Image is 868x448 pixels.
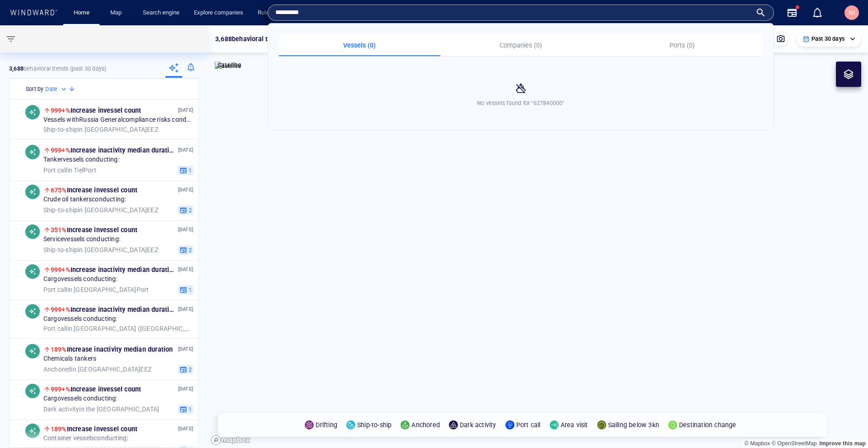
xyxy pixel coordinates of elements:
span: 999+% [51,306,71,313]
span: Increase in activity median duration [51,147,177,154]
span: Chemicals tankers [43,355,96,363]
div: Past 30 days [802,35,855,43]
p: [DATE] [178,265,193,274]
span: Increase in vessel count [51,386,142,393]
span: Increase in vessel count [51,425,137,433]
span: Ship-to-ship [43,125,78,133]
span: Cargo vessels conducting: [43,395,118,403]
p: Satellite [217,60,241,71]
span: Port call [43,286,67,293]
p: Sailing below 3kn [608,419,659,430]
span: 1 [187,286,192,294]
span: 2 [187,365,192,373]
a: Mapbox [745,440,770,447]
a: Search engine [139,5,183,21]
button: 2 [178,205,193,215]
span: 999+% [51,107,71,114]
canvas: Map [208,25,868,448]
span: 189% [51,346,67,353]
p: Companies (0) [446,40,596,51]
span: in [GEOGRAPHIC_DATA] EEZ [43,365,151,373]
span: in [GEOGRAPHIC_DATA] EEZ [43,246,158,254]
p: Anchored [411,419,440,430]
p: 3,688 behavioral trends insights [215,33,310,44]
div: Notification center [812,7,823,18]
button: 2 [178,364,193,374]
button: 1 [178,285,193,295]
span: 189% [51,425,67,433]
span: Port call [43,324,67,332]
span: Vessels with Russia General compliance risks conducting: [43,116,193,124]
p: [DATE] [178,106,193,114]
span: 2 [187,246,192,254]
button: 2 [178,245,193,255]
span: NI [849,9,855,16]
span: in [GEOGRAPHIC_DATA] EEZ [43,125,158,133]
span: Increase in vessel count [51,186,137,194]
span: 1 [187,405,192,413]
span: 2 [187,206,192,214]
a: Map [107,5,128,21]
span: in [GEOGRAPHIC_DATA] EEZ [43,206,158,214]
a: Map feedback [819,440,866,447]
span: 999+% [51,147,71,154]
p: [DATE] [178,225,193,234]
p: Dark activity [460,419,496,430]
p: behavioral trends (Past 30 days) [9,65,106,73]
button: Home [67,5,96,21]
button: Map [103,5,132,21]
p: Destination change [679,419,736,430]
span: Increase in activity median duration [51,306,177,313]
h6: Date [45,85,57,94]
span: Ship-to-ship [43,246,78,253]
button: NI [843,4,861,22]
p: Past 30 days [811,35,844,43]
p: No vessels found for "627840000" [477,99,564,107]
span: 675% [51,186,67,194]
button: 1 [178,404,193,414]
span: Dark activity [43,405,80,412]
iframe: Chat [830,407,861,441]
div: Date [45,85,68,94]
span: 999+% [51,266,71,273]
p: [DATE] [178,146,193,154]
span: Ship-to-ship [43,206,78,213]
span: Cargo vessels conducting: [43,315,118,323]
span: in the [GEOGRAPHIC_DATA] [43,405,159,413]
span: 351% [51,226,67,234]
span: Increase in vessel count [51,226,137,234]
p: [DATE] [178,345,193,353]
p: Port call [516,419,541,430]
p: [DATE] [178,305,193,314]
a: OpenStreetMap [772,440,817,447]
p: [DATE] [178,424,193,433]
span: Increase in vessel count [51,107,142,114]
p: Ship-to-ship [357,419,392,430]
strong: 3,688 [9,65,24,72]
span: 999+% [51,386,71,393]
span: in [GEOGRAPHIC_DATA] Port [43,286,149,294]
p: [DATE] [178,385,193,393]
span: Increase in activity median duration [51,266,177,273]
span: Tanker vessels conducting: [43,156,119,164]
a: Mapbox logo [211,435,250,445]
a: Rule engine [254,5,291,21]
span: 1 [187,166,192,174]
a: Explore companies [190,5,247,21]
p: [DATE] [178,186,193,194]
p: Vessels (0) [284,40,435,51]
span: Anchored [43,365,71,372]
p: Area visit [561,419,588,430]
span: Port call [43,166,67,173]
span: Crude oil tankers conducting: [43,195,126,204]
span: in [GEOGRAPHIC_DATA] ([GEOGRAPHIC_DATA]) EEZ [43,324,193,333]
h6: Sort by [26,85,43,94]
p: Drifting [316,419,337,430]
img: satellite [215,62,241,71]
span: in Tiel Port [43,166,96,174]
a: Home [70,5,93,21]
span: Service vessels conducting: [43,235,120,243]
